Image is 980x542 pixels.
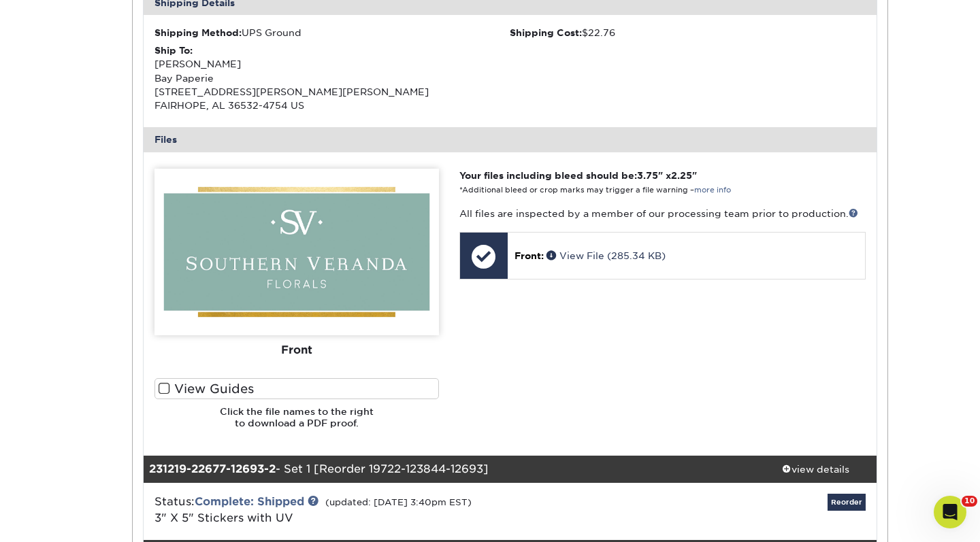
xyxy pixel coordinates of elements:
[154,44,510,113] div: [PERSON_NAME] Bay Paperie [STREET_ADDRESS][PERSON_NAME][PERSON_NAME] FAIRHOPE, AL 36532-4754 US
[828,494,866,511] a: Reorder
[154,335,439,365] div: Front
[195,495,304,508] a: Complete: Shipped
[154,26,510,39] div: UPS Ground
[546,250,666,261] a: View File (285.34 KB)
[671,170,692,181] span: 2.25
[154,378,439,399] label: View Guides
[154,27,242,38] strong: Shipping Method:
[459,207,866,220] p: All files are inspected by a member of our processing team prior to production.
[637,170,658,181] span: 3.75
[325,497,472,507] small: (updated: [DATE] 3:40pm EST)
[149,462,276,475] strong: 231219-22677-12693-2
[459,186,731,194] small: *Additional bleed or crop marks may trigger a file warning –
[694,186,731,194] a: more info
[144,494,632,526] div: Status:
[514,250,544,261] span: Front:
[754,456,877,483] a: view details
[754,462,877,476] div: view details
[510,27,582,38] strong: Shipping Cost:
[144,127,877,152] div: Files
[459,170,697,181] strong: Your files including bleed should be: " x "
[510,26,866,39] div: $22.76
[154,406,439,439] h6: Click the file names to the right to download a PDF proof.
[934,496,966,528] iframe: Intercom live chat
[154,511,293,524] span: 3" X 5" Stickers with UV
[962,496,977,507] span: 10
[154,45,193,56] strong: Ship To:
[144,456,755,483] div: - Set 1 [Reorder 19722-123844-12693]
